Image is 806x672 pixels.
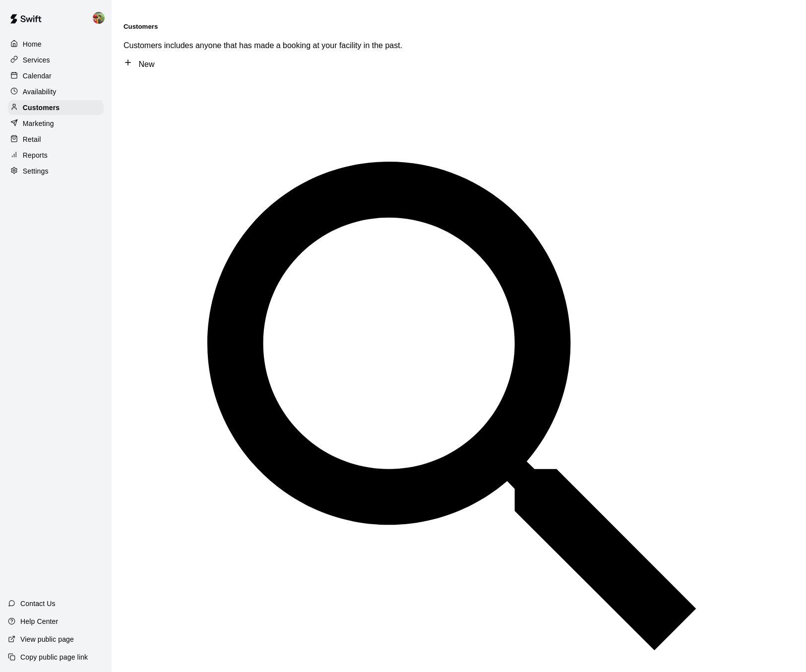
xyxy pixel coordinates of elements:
img: Matthew Cotter [93,12,105,24]
a: Reports [8,148,104,163]
p: Customers [23,103,60,113]
a: Calendar [8,68,104,83]
a: Customers [8,100,104,115]
p: Availability [23,87,57,97]
p: Home [23,39,42,49]
p: Reports [23,150,48,160]
p: Contact Us [20,599,56,609]
a: Settings [8,164,104,179]
a: Availability [8,84,104,99]
p: Settings [23,166,49,176]
a: Home [8,37,104,52]
p: Marketing [23,119,54,128]
p: Services [23,55,50,65]
a: Retail [8,132,104,147]
p: View public page [20,634,74,644]
p: Help Center [20,616,58,626]
a: New [124,60,154,68]
p: Copy public page link [20,652,88,662]
p: Customers includes anyone that has made a booking at your facility in the past. [124,41,794,50]
a: Marketing [8,116,104,131]
div: Matthew Cotter [91,8,112,28]
a: Services [8,53,104,67]
p: Calendar [23,71,52,81]
p: Retail [23,134,41,144]
h5: Customers [124,23,794,30]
